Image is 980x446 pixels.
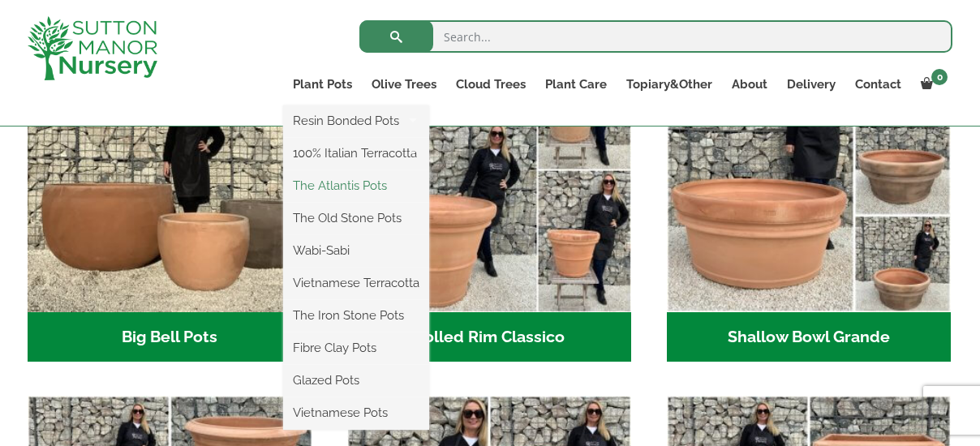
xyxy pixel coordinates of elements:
[283,141,429,165] a: 100% Italian Terracotta
[28,28,312,312] img: Big Bell Pots
[28,312,312,362] h2: Big Bell Pots
[667,28,952,312] img: Shallow Bowl Grande
[28,28,312,362] a: Visit product category Big Bell Pots
[283,271,429,295] a: Vietnamese Terracotta
[283,73,362,96] a: Plant Pots
[283,303,429,328] a: The Iron Stone Pots
[359,20,952,53] input: Search...
[283,109,429,133] a: Resin Bonded Pots
[347,28,632,312] img: Rolled Rim Classico
[347,312,632,362] h2: Rolled Rim Classico
[667,312,952,362] h2: Shallow Bowl Grande
[347,28,632,362] a: Visit product category Rolled Rim Classico
[283,401,429,425] a: Vietnamese Pots
[845,73,911,96] a: Contact
[777,73,845,96] a: Delivery
[283,174,429,198] a: The Atlantis Pots
[617,73,722,96] a: Topiary&Other
[362,73,446,96] a: Olive Trees
[931,69,948,85] span: 0
[283,368,429,392] a: Glazed Pots
[283,238,429,263] a: Wabi-Sabi
[535,73,617,96] a: Plant Care
[283,206,429,230] a: The Old Stone Pots
[28,16,157,80] img: logo
[667,28,952,362] a: Visit product category Shallow Bowl Grande
[446,73,535,96] a: Cloud Trees
[722,73,777,96] a: About
[911,73,952,96] a: 0
[283,336,429,360] a: Fibre Clay Pots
